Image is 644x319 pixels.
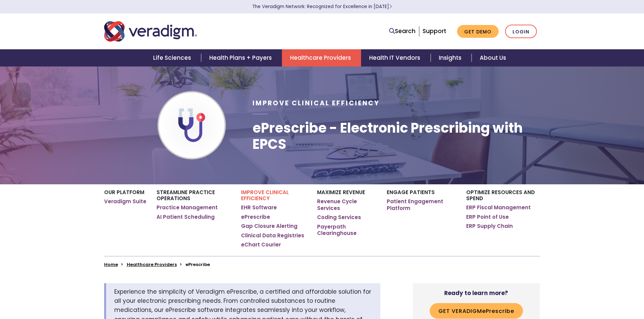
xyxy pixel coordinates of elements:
a: ERP Supply Chain [466,223,513,230]
a: Coding Services [317,214,361,221]
a: Search [389,27,415,36]
a: eChart Courier [241,241,281,248]
strong: Ready to learn more? [444,289,508,297]
img: Veradigm logo [104,20,197,43]
a: Gap Closure Alerting [241,223,297,230]
span: Learn More [389,3,392,10]
a: Clinical Data Registries [241,232,304,239]
a: About Us [472,49,514,67]
a: Get Demo [457,25,499,38]
a: EHR Software [241,204,277,211]
a: Home [104,261,118,268]
a: Support [423,27,446,35]
a: Login [505,25,537,38]
a: Veradigm Suite [104,198,146,205]
button: Get VeradigmePrescribe [430,303,523,319]
a: Insights [431,49,472,67]
a: Practice Management [157,204,218,211]
a: Healthcare Providers [127,261,177,268]
a: ERP Fiscal Management [466,204,531,211]
a: AI Patient Scheduling [157,214,215,220]
a: The Veradigm Network: Recognized for Excellence in [DATE]Learn More [252,3,392,10]
a: Payerpath Clearinghouse [317,223,376,237]
span: Improve Clinical Efficiency [253,99,380,108]
a: ERP Point of Use [466,214,509,220]
a: Revenue Cycle Services [317,198,376,211]
h1: ePrescribe - Electronic Prescribing with EPCS [253,120,540,152]
a: Life Sciences [145,49,201,67]
a: Health IT Vendors [361,49,430,67]
a: Healthcare Providers [282,49,361,67]
a: Health Plans + Payers [201,49,282,67]
a: Patient Engagement Platform [387,198,456,211]
a: ePrescribe [241,214,270,220]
